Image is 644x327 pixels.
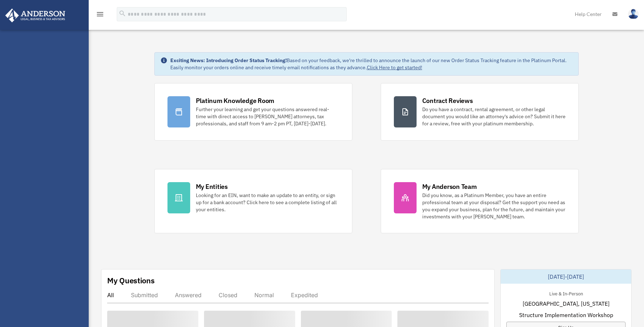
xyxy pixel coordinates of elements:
a: My Entities Looking for an EIN, want to make an update to an entity, or sign up for a bank accoun... [154,169,352,233]
strong: Exciting News: Introducing Order Status Tracking! [170,57,287,64]
div: Did you know, as a Platinum Member, you have an entire professional team at your disposal? Get th... [422,192,566,220]
span: Structure Implementation Workshop [519,311,613,319]
a: My Anderson Team Did you know, as a Platinum Member, you have an entire professional team at your... [381,169,579,233]
a: Click Here to get started! [367,64,422,71]
div: My Anderson Team [422,182,477,191]
a: Platinum Knowledge Room Further your learning and get your questions answered real-time with dire... [154,83,352,141]
img: Anderson Advisors Platinum Portal [3,9,67,22]
span: [GEOGRAPHIC_DATA], [US_STATE] [523,299,610,308]
div: Closed [219,291,237,299]
div: [DATE]-[DATE] [501,269,631,284]
div: Further your learning and get your questions answered real-time with direct access to [PERSON_NAM... [196,106,339,127]
div: Contract Reviews [422,96,473,105]
div: Expedited [291,291,318,299]
a: Contract Reviews Do you have a contract, rental agreement, or other legal document you would like... [381,83,579,141]
div: My Entities [196,182,228,191]
div: My Questions [107,275,155,286]
a: menu [96,12,104,18]
div: Submitted [131,291,158,299]
div: All [107,291,114,299]
div: Live & In-Person [544,289,589,297]
div: Do you have a contract, rental agreement, or other legal document you would like an attorney's ad... [422,106,566,127]
div: Platinum Knowledge Room [196,96,275,105]
div: Answered [175,291,202,299]
div: Looking for an EIN, want to make an update to an entity, or sign up for a bank account? Click her... [196,192,339,213]
i: menu [96,10,104,18]
i: search [119,10,126,17]
div: Based on your feedback, we're thrilled to announce the launch of our new Order Status Tracking fe... [170,57,573,71]
div: Normal [254,291,274,299]
img: User Pic [628,9,639,19]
